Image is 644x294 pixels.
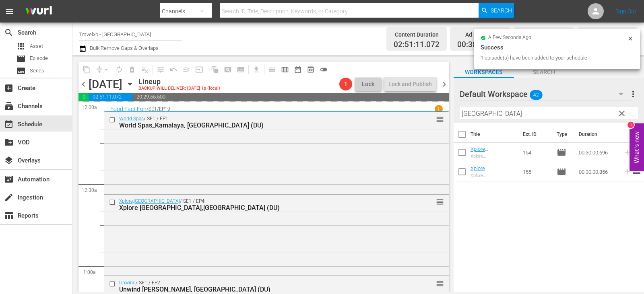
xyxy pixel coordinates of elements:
[320,66,328,74] span: toggle_off
[110,106,147,112] a: Food Fact Fun
[279,63,291,76] span: Week Calendar View
[119,286,405,293] div: Unwind [PERSON_NAME], [GEOGRAPHIC_DATA] (DU)
[138,86,220,91] div: BACKUP WILL DELIVER: [DATE] 1p (local)
[4,175,14,184] span: Automation
[436,279,444,288] span: reorder
[89,78,122,91] div: [DATE]
[479,3,514,18] button: Search
[4,211,14,220] span: Reports
[291,63,304,76] span: Month Calendar View
[16,66,26,76] span: Series
[457,40,503,49] span: 00:38:53.428
[89,45,159,51] span: Bulk Remove Gaps & Overlaps
[491,3,512,18] span: Search
[78,93,89,101] span: 00:38:53.428
[4,156,14,165] span: Overlays
[294,66,302,74] span: date_range_outlined
[454,67,514,77] span: Workspaces
[628,89,638,99] span: more_vert
[4,83,14,93] span: Create
[388,77,432,91] div: Lock and Publish
[576,143,620,162] td: 00:30:00.696
[488,35,531,41] span: a few seconds ago
[119,280,405,293] div: / SE1 / EP2:
[151,62,167,77] span: Customize Events
[4,101,14,111] span: Channels
[518,123,552,146] th: Ext. ID
[126,63,138,76] span: Select an event to delete
[4,119,14,129] span: Schedule
[180,63,193,76] span: Fill episodes with ad slates
[193,63,206,76] span: Update Metadata from Key Asset
[471,165,515,195] a: Xplore [GEOGRAPHIC_DATA],[GEOGRAPHIC_DATA] (DU)
[617,109,627,118] span: clear
[436,197,444,206] span: reorder
[147,106,149,112] p: /
[574,123,622,146] th: Duration
[4,138,14,147] span: VOD
[481,43,634,52] div: Success
[436,197,444,206] button: reorder
[307,66,315,74] span: preview_outlined
[138,63,151,76] span: Clear Lineup
[30,42,43,50] span: Asset
[119,116,405,129] div: / SE1 / EP1:
[16,41,26,51] span: Asset
[557,148,566,157] span: Episode
[471,123,518,146] th: Title
[78,79,89,89] span: chevron_left
[437,106,440,112] p: 1
[552,123,574,146] th: Type
[80,63,93,76] span: Copy Lineup
[514,67,574,77] span: Search
[436,115,444,124] span: reorder
[304,63,317,76] span: View Backup
[481,54,625,62] div: 1 episode(s) have been added to your schedule
[530,86,543,103] span: 42
[471,146,515,176] a: Xplore [GEOGRAPHIC_DATA],[GEOGRAPHIC_DATA] (DU)
[138,77,220,86] div: Lineup
[89,93,132,101] span: 02:51:11.072
[247,62,263,77] span: Download as CSV
[615,8,636,14] a: Sign Out
[281,66,289,74] span: calendar_view_week_outlined
[355,78,381,91] button: Lock
[460,83,631,105] div: Default Workspace
[394,40,440,49] span: 02:51:11.072
[339,81,352,87] span: 1
[623,167,632,176] svg: Add to Schedule
[119,204,405,212] div: Xplore [GEOGRAPHIC_DATA],[GEOGRAPHIC_DATA] (DU)
[159,106,170,112] p: EP19
[149,106,159,112] p: SE1 /
[436,115,444,123] button: reorder
[5,6,14,16] span: menu
[627,121,634,128] div: 1
[630,123,644,171] button: Open Feedback Widget
[576,162,620,181] td: 00:30:00.856
[4,193,14,202] span: Ingestion
[206,62,221,77] span: Refresh All Search Blocks
[19,2,58,21] img: ans4CAIJ8jUAAAAAAAAAAAAAAAAAAAAAAAAgQb4GAAAAAAAAAAAAAAAAAAAAAAAAJMjXAAAAAAAAAAAAAAAAAAAAAAAAgAT5G...
[119,121,405,129] div: World Spas_Kamalaya, [GEOGRAPHIC_DATA] (DU)
[119,116,144,121] a: World Spas
[615,107,628,119] button: clear
[471,154,516,159] div: Xplore [GEOGRAPHIC_DATA],[GEOGRAPHIC_DATA] (DU)
[439,79,449,89] span: chevron_right
[359,80,378,88] span: Lock
[557,167,566,177] span: Episode
[119,280,136,286] a: Unwind
[263,62,279,77] span: Day Calendar View
[4,28,14,37] span: Search
[30,67,44,75] span: Series
[132,93,449,101] span: 20:29:55.500
[520,143,553,162] td: 154
[384,77,436,91] button: Lock and Publish
[632,167,642,176] span: reorder
[457,29,503,40] div: Ad Duration
[30,54,48,62] span: Episode
[16,54,26,64] span: Episode
[119,198,405,212] div: / SE1 / EP4:
[119,198,180,204] a: Xplore,[GEOGRAPHIC_DATA]
[394,29,440,40] div: Content Duration
[471,173,516,178] div: Xplore [GEOGRAPHIC_DATA],[GEOGRAPHIC_DATA] (DU)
